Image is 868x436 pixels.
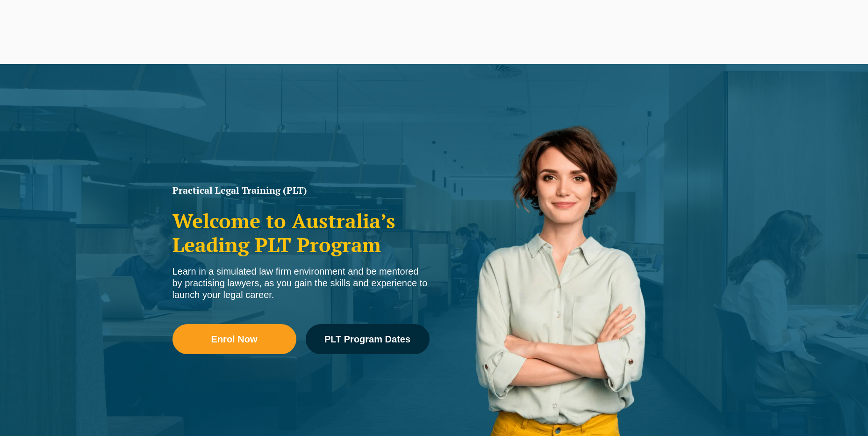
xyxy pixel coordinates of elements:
h2: Welcome to Australia’s Leading PLT Program [172,209,430,256]
a: Enrol Now [172,324,296,354]
span: PLT Program Dates [324,334,410,344]
h1: Practical Legal Training (PLT) [172,186,430,195]
span: Enrol Now [211,334,258,344]
div: Learn in a simulated law firm environment and be mentored by practising lawyers, as you gain the ... [172,266,430,301]
a: PLT Program Dates [306,324,430,354]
